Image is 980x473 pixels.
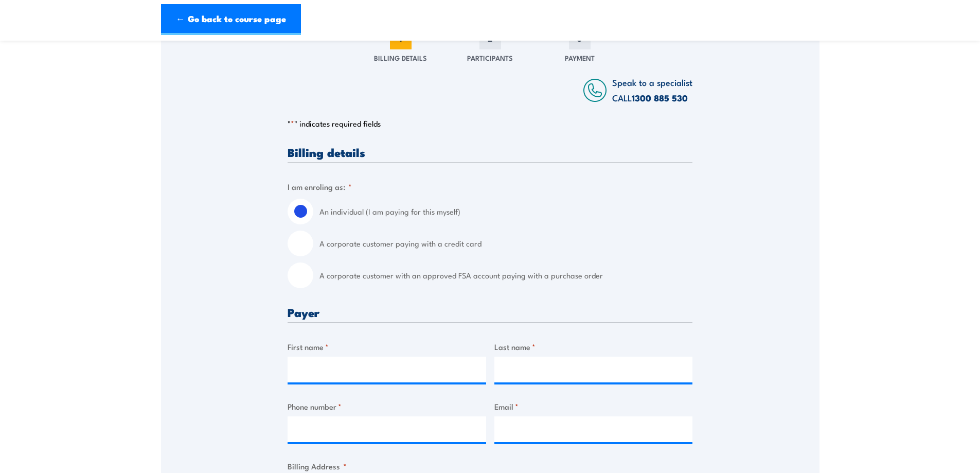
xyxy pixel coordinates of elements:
[288,400,486,412] label: Phone number
[288,181,352,192] legend: I am enroling as:
[319,231,692,256] label: A corporate customer paying with a credit card
[288,146,692,158] h3: Billing details
[612,76,692,104] span: Speak to a specialist CALL
[374,52,427,63] span: Billing Details
[565,52,595,63] span: Payment
[288,341,486,353] label: First name
[161,4,301,35] a: ← Go back to course page
[319,199,692,224] label: An individual (I am paying for this myself)
[288,118,692,129] p: " " indicates required fields
[467,52,513,63] span: Participants
[494,341,693,353] label: Last name
[319,262,692,288] label: A corporate customer with an approved FSA account paying with a purchase order
[288,306,692,318] h3: Payer
[494,400,693,412] label: Email
[288,460,347,472] legend: Billing Address
[632,91,688,104] a: 1300 885 530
